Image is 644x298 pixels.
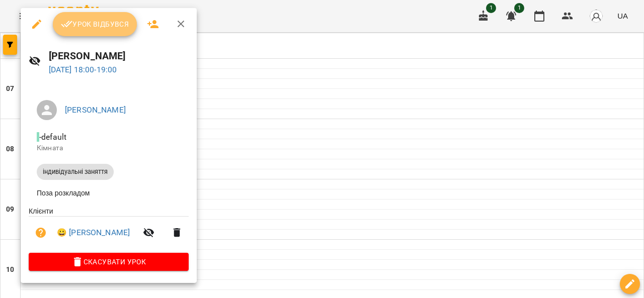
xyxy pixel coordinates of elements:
span: Урок відбувся [61,18,129,30]
button: Урок відбувся [53,12,137,36]
p: Кімната [37,143,181,153]
span: індивідуальні заняття [37,167,114,176]
button: Візит ще не сплачено. Додати оплату? [29,221,53,245]
a: [DATE] 18:00-19:00 [49,65,117,74]
a: 😀 [PERSON_NAME] [57,227,130,239]
button: Скасувати Урок [29,253,189,271]
span: - default [37,132,68,142]
li: Поза розкладом [29,184,189,202]
h6: [PERSON_NAME] [49,48,189,64]
span: Скасувати Урок [37,256,181,268]
ul: Клієнти [29,206,189,253]
a: [PERSON_NAME] [65,105,126,115]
